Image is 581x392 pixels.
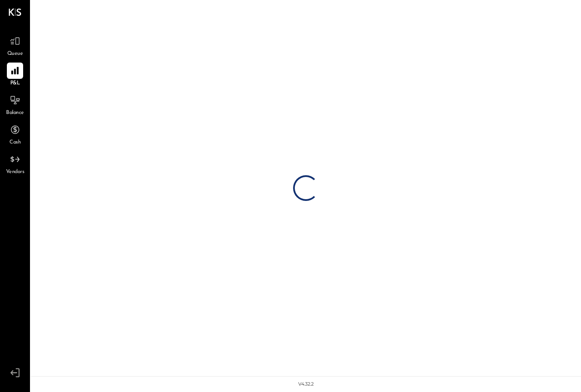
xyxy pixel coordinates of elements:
a: Vendors [0,151,30,176]
a: P&L [0,63,30,87]
span: Vendors [6,168,24,176]
a: Queue [0,33,30,58]
a: Balance [0,92,30,117]
span: P&L [10,80,20,87]
span: Cash [9,139,21,147]
div: v 4.32.2 [298,381,314,388]
span: Balance [6,109,24,117]
span: Queue [7,50,23,58]
a: Cash [0,122,30,147]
